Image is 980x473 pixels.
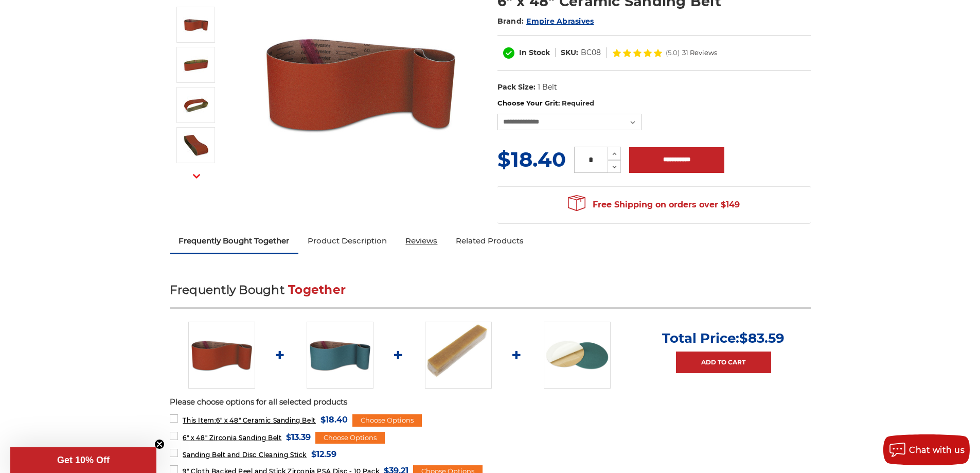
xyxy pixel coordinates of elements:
[883,434,970,465] button: Chat with us
[184,165,209,187] button: Next
[447,230,533,252] a: Related Products
[154,439,165,449] button: Close teaser
[286,430,311,444] span: $13.39
[311,447,336,461] span: $12.59
[676,352,771,373] a: Add to Cart
[315,432,385,444] div: Choose Options
[352,414,422,427] div: Choose Options
[288,283,346,297] span: Together
[188,322,255,389] img: 6" x 48" Ceramic Sanding Belt
[568,195,740,215] span: Free Shipping on orders over $149
[170,230,299,252] a: Frequently Bought Together
[57,455,110,465] span: Get 10% Off
[396,230,447,252] a: Reviews
[519,48,550,57] span: In Stock
[10,447,156,473] div: Get 10% OffClose teaser
[581,47,601,58] dd: BC08
[909,445,965,455] span: Chat with us
[666,49,680,56] span: (5.0)
[538,82,557,93] dd: 1 Belt
[183,132,209,158] img: 6" x 48" Sanding Belt - Cer
[183,416,315,424] span: 6" x 48" Ceramic Sanding Belt
[183,52,209,78] img: 6" x 48" Cer Sanding Belt
[561,47,578,58] dt: SKU:
[183,451,307,459] span: Sanding Belt and Disc Cleaning Stick
[562,99,594,107] small: Required
[170,283,284,297] span: Frequently Bought
[320,413,348,427] span: $18.40
[739,330,785,346] span: $83.59
[497,82,536,93] dt: Pack Size:
[170,396,811,408] p: Please choose options for all selected products
[183,12,209,38] img: 6" x 48" Ceramic Sanding Belt
[526,16,594,26] a: Empire Abrasives
[183,416,216,424] strong: This Item:
[497,16,524,26] span: Brand:
[183,92,209,118] img: 6" x 48" Sanding Belt - Ceramic
[682,49,717,56] span: 31 Reviews
[183,434,281,442] span: 6" x 48" Zirconia Sanding Belt
[497,147,566,172] span: $18.40
[298,230,396,252] a: Product Description
[497,98,811,109] label: Choose Your Grit:
[662,330,785,346] p: Total Price:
